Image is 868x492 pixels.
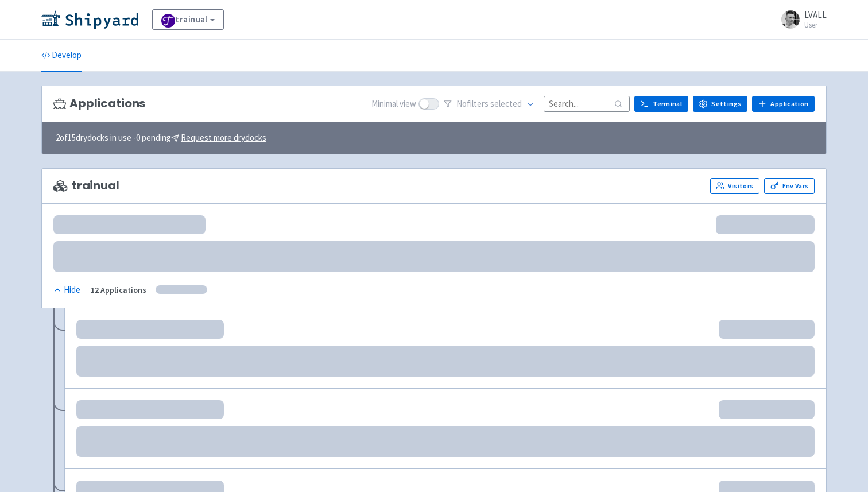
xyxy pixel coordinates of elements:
button: Hide [53,284,82,297]
a: Application [752,96,815,112]
span: 2 of 15 drydocks in use - 0 pending [56,131,266,145]
div: 12 Applications [91,284,146,297]
span: No filter s [456,98,522,111]
img: Shipyard logo [41,10,138,29]
a: Terminal [634,96,688,112]
span: Minimal view [371,98,416,111]
span: selected [490,98,522,109]
a: Env Vars [764,178,815,194]
small: User [804,21,827,29]
a: LVALL User [774,10,827,29]
a: Visitors [710,178,759,194]
a: Develop [41,40,82,72]
a: Settings [693,96,747,112]
div: Hide [53,284,80,297]
input: Search... [544,96,630,111]
a: trainual [152,9,224,30]
span: trainual [53,179,119,192]
span: LVALL [804,9,827,20]
h3: Applications [53,97,145,110]
u: Request more drydocks [181,132,266,143]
